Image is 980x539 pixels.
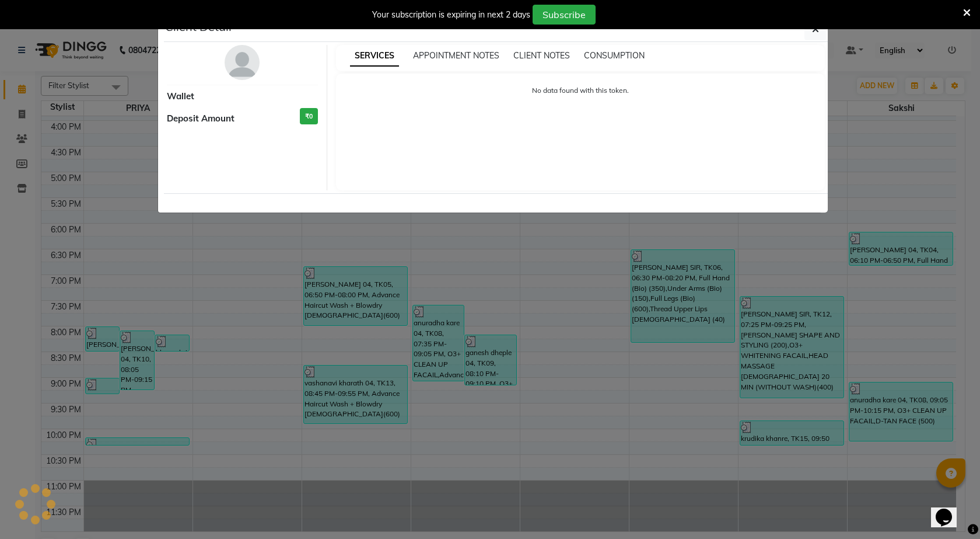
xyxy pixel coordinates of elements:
[350,46,399,67] span: SERVICES
[167,90,194,103] span: Wallet
[225,45,260,80] img: avatar
[931,492,968,527] iframe: chat widget
[413,50,499,61] span: APPOINTMENT NOTES
[348,85,814,96] p: No data found with this token.
[372,9,530,21] div: Your subscription is expiring in next 2 days
[533,5,596,25] button: Subscribe
[300,108,318,125] h3: ₹0
[513,50,570,61] span: CLIENT NOTES
[584,50,645,61] span: CONSUMPTION
[167,112,235,126] span: Deposit Amount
